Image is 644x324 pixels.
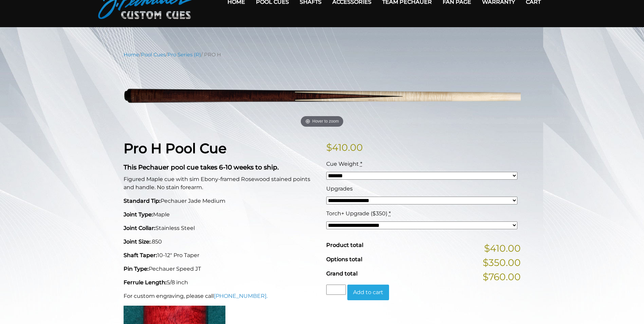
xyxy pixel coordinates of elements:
a: Home [124,52,139,58]
strong: Pro H Pool Cue [124,140,226,157]
img: PRO-H.png [124,64,521,130]
span: $350.00 [483,255,521,270]
bdi: 410.00 [326,142,363,153]
button: Add to cart [347,285,389,300]
a: Pro Series (R) [167,52,201,58]
span: Cue Weight [326,161,359,167]
p: Figured Maple cue with sim Ebony-framed Rosewood stained points and handle. No stain forearm. [124,175,318,192]
span: $410.00 [484,241,521,255]
strong: Joint Collar: [124,225,155,231]
strong: Ferrule Length: [124,279,167,286]
a: [PHONE_NUMBER]. [214,293,268,299]
span: $760.00 [483,270,521,284]
p: Pechauer Jade Medium [124,197,318,205]
abbr: required [389,210,391,217]
p: For custom engraving, please call [124,292,318,300]
span: Upgrades [326,185,353,192]
strong: Standard Tip: [124,198,161,204]
a: Hover to zoom [124,64,521,130]
strong: This Pechauer pool cue takes 6-10 weeks to ship. [124,163,279,171]
p: Stainless Steel [124,224,318,232]
a: Pool Cues [141,52,166,58]
abbr: required [360,161,362,167]
p: Maple [124,211,318,219]
span: Product total [326,242,363,248]
strong: Pin Type: [124,266,149,272]
input: Product quantity [326,285,346,295]
strong: Shaft Taper: [124,252,157,258]
nav: Breadcrumb [124,51,521,58]
strong: Joint Size: [124,238,151,245]
p: 5/8 inch [124,278,318,287]
p: .850 [124,238,318,246]
p: 10-12" Pro Taper [124,251,318,259]
p: Pechauer Speed JT [124,265,318,273]
span: $ [326,142,332,153]
span: Torch+ Upgrade ($350) [326,210,387,217]
span: Options total [326,256,362,263]
strong: Joint Type: [124,211,153,218]
span: Grand total [326,270,357,277]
